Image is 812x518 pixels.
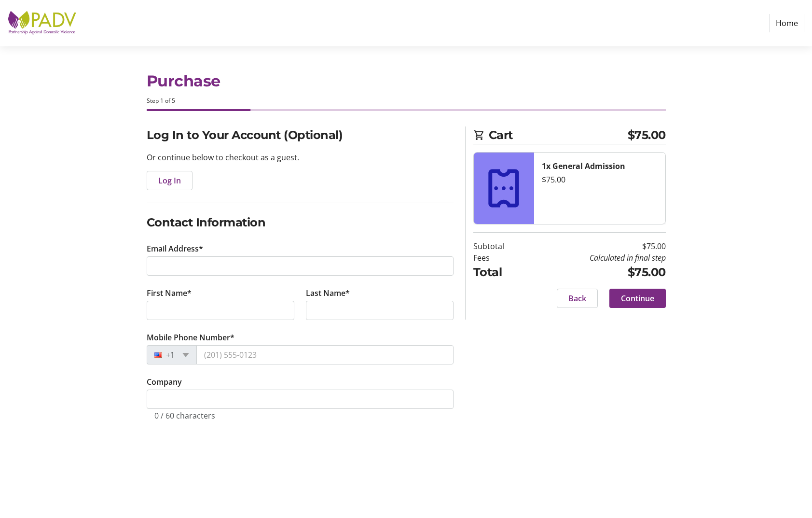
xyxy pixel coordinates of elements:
div: $75.00 [542,174,658,185]
span: $75.00 [628,126,666,144]
td: Fees [473,252,529,264]
td: Calculated in final step [529,252,666,264]
span: Cart [489,126,628,144]
label: Last Name* [306,287,350,299]
td: $75.00 [529,240,666,252]
span: Back [568,293,586,304]
input: (201) 555-0123 [196,345,454,364]
img: Partnership Against Domestic Violence's Logo [8,4,76,42]
label: Email Address* [147,243,203,254]
span: Log In [158,175,181,186]
label: Mobile Phone Number* [147,332,234,343]
button: Continue [609,289,666,308]
button: Back [557,289,598,308]
label: Company [147,376,182,388]
td: Total [473,264,529,281]
tr-character-limit: 0 / 60 characters [154,410,215,421]
button: Log In [147,171,193,190]
h1: Purchase [147,70,666,93]
td: $75.00 [529,264,666,281]
h2: Contact Information [147,214,454,231]
strong: 1x General Admission [542,161,625,171]
p: Or continue below to checkout as a guest. [147,152,454,163]
div: Step 1 of 5 [147,97,666,105]
span: Continue [621,293,654,304]
h2: Log In to Your Account (Optional) [147,126,454,144]
label: First Name* [147,287,192,299]
a: Home [770,14,804,32]
td: Subtotal [473,240,529,252]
